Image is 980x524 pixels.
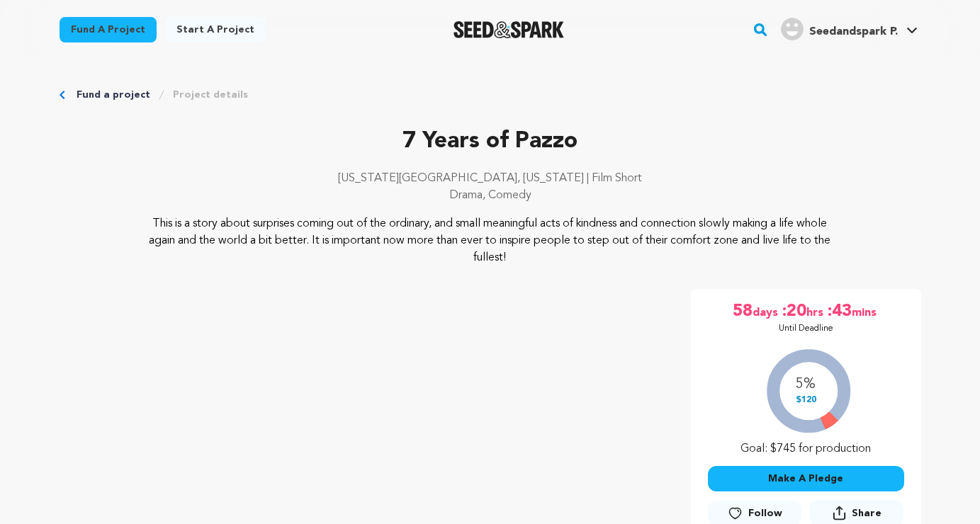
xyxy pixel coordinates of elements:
[781,18,804,40] img: user.png
[173,88,248,102] a: Project details
[60,17,157,42] a: Fund a project
[809,26,898,38] span: Seedandspark P.
[60,187,921,204] p: Drama, Comedy
[826,300,852,323] span: :43
[60,88,921,102] div: Breadcrumb
[781,18,898,40] div: Seedandspark P.'s Profile
[852,300,879,323] span: mins
[708,466,904,491] button: Make A Pledge
[454,21,565,38] img: Seed&Spark Logo Dark Mode
[60,170,921,187] p: [US_STATE][GEOGRAPHIC_DATA], [US_STATE] | Film Short
[781,300,806,323] span: :20
[778,15,920,45] span: Seedandspark P.'s Profile
[165,17,266,42] a: Start a project
[77,88,150,102] a: Fund a project
[852,506,882,520] span: Share
[806,300,826,323] span: hrs
[145,215,835,266] p: This is a story about surprises coming out of the ordinary, and small meaningful acts of kindness...
[779,323,833,334] p: Until Deadline
[733,300,753,323] span: 58
[778,15,920,40] a: Seedandspark P.'s Profile
[454,21,565,38] a: Seed&Spark Homepage
[60,125,921,159] p: 7 Years of Pazzo
[748,506,782,520] span: Follow
[753,300,781,323] span: days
